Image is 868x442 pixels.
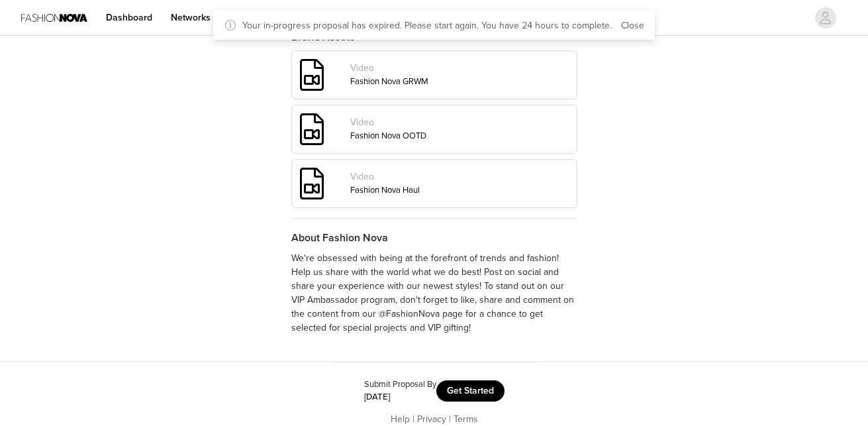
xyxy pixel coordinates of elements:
[350,171,374,182] span: Video
[350,76,428,87] a: Fashion Nova GRWM
[163,3,218,32] a: Networks
[391,414,410,425] a: Help
[21,3,87,32] img: Fashion Nova Logo
[819,7,832,28] div: avatar
[621,20,644,31] a: Close
[449,414,451,425] span: |
[364,378,436,392] div: Submit Proposal By
[350,185,420,195] a: Fashion Nova Haul
[350,117,374,128] span: Video
[364,391,436,404] div: [DATE]
[454,414,478,425] a: Terms
[436,380,505,402] button: Get Started
[412,414,414,425] span: |
[417,414,446,425] a: Privacy
[350,131,426,141] a: Fashion Nova OOTD
[350,62,374,74] span: Video
[242,19,612,32] span: Your in-progress proposal has expired. Please start again. You have 24 hours to complete.
[291,251,577,335] p: We're obsessed with being at the forefront of trends and fashion! Help us share with the world wh...
[98,3,160,32] a: Dashboard
[291,230,577,246] h4: About Fashion Nova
